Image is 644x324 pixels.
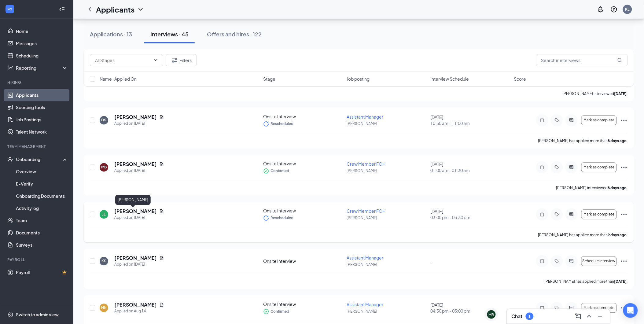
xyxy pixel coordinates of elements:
svg: ChevronLeft [86,6,94,13]
span: Stage [263,76,275,82]
a: Applicants [16,89,68,101]
svg: Document [159,303,164,307]
svg: Loading [263,215,269,221]
div: 1 [528,314,531,319]
p: [PERSON_NAME] has applied more than . [545,279,628,284]
b: 8 days ago [608,186,627,190]
svg: WorkstreamLogo [7,6,13,12]
div: Payroll [7,257,67,263]
button: Schedule interview [581,256,617,266]
div: Applied on [DATE] [114,262,164,268]
a: PayrollCrown [16,267,68,279]
span: Name · Applied On [100,76,137,82]
svg: Ellipses [620,164,628,171]
span: Confirmed [270,168,289,174]
p: [PERSON_NAME] has applied more than . [538,233,628,238]
svg: Note [539,165,546,170]
a: Home [16,25,68,37]
div: MR [489,312,494,317]
h5: [PERSON_NAME] [114,161,157,168]
svg: Analysis [7,65,13,71]
span: Assistant Manager [347,302,384,307]
span: Crew Member FOH [347,208,386,214]
svg: UserCheck [7,156,13,163]
svg: Tag [553,212,561,217]
b: [DATE] [614,279,627,284]
span: Confirmed [270,309,289,315]
h5: [PERSON_NAME] [114,302,157,308]
svg: ChevronDown [153,58,158,63]
span: Crew Member FOH [347,161,386,167]
div: Applied on [DATE] [114,215,164,221]
p: [PERSON_NAME] [347,121,427,127]
svg: MagnifyingGlass [617,58,622,63]
div: Onsite Interview [263,114,343,120]
svg: ComposeMessage [575,313,582,320]
div: [DATE] [430,114,510,127]
a: E-Verify [16,178,68,190]
div: Offers and hires · 122 [207,30,262,38]
span: Mark as complete [583,212,614,217]
button: ComposeMessage [573,311,583,321]
svg: ChevronDown [137,6,144,13]
div: Applied on [DATE] [114,168,164,174]
div: Onsite Interview [263,208,343,214]
a: Scheduling [16,50,68,62]
p: [PERSON_NAME] [347,168,427,174]
svg: Settings [7,312,13,318]
span: 01:00 am - 01:30 am [430,168,510,174]
b: 9 days ago [608,233,627,237]
a: Onboarding Documents [16,190,68,202]
svg: Note [539,212,546,217]
span: - [430,259,432,264]
div: MN [101,305,107,311]
div: JL [102,212,106,217]
button: Mark as complete [581,303,617,313]
h5: [PERSON_NAME] [114,208,157,215]
svg: CheckmarkCircle [263,309,269,315]
svg: Ellipses [620,258,628,265]
a: Documents [16,227,68,239]
div: [PERSON_NAME] [115,195,151,205]
a: Job Postings [16,114,68,126]
p: [PERSON_NAME] interviewed . [556,186,628,191]
p: [PERSON_NAME] has applied more than . [538,138,628,144]
span: Rescheduled [270,215,293,221]
a: Team [16,215,68,227]
a: Activity log [16,202,68,215]
h5: [PERSON_NAME] [114,114,157,121]
div: [DATE] [430,161,510,174]
div: Open Intercom Messenger [623,303,638,318]
div: Applied on [DATE] [114,121,164,127]
button: Minimize [595,311,605,321]
span: 10:30 am - 11:00 am [430,120,510,127]
svg: Minimize [597,313,604,320]
a: Talent Network [16,126,68,138]
svg: CheckmarkCircle [263,168,269,174]
div: Interviews · 45 [150,30,189,38]
svg: Filter [171,57,178,64]
div: KL [625,7,630,12]
button: Mark as complete [581,210,617,219]
input: Search in interviews [536,54,628,66]
button: Filter Filters [166,54,197,66]
div: Hiring [7,80,67,85]
svg: Note [539,259,546,264]
p: [PERSON_NAME] [347,262,427,267]
svg: ActiveChat [568,212,575,217]
svg: Document [159,256,164,261]
svg: Note [539,118,546,123]
h3: Chat [512,313,523,320]
b: 8 days ago [608,139,627,143]
div: KS [101,259,106,264]
svg: ActiveChat [568,165,575,170]
svg: Note [539,306,546,311]
div: Applications · 13 [90,30,132,38]
svg: Tag [553,259,561,264]
svg: ActiveChat [568,306,575,311]
span: Mark as complete [583,165,614,170]
svg: Document [159,115,164,120]
span: Job posting [347,76,370,82]
span: Assistant Manager [347,114,384,120]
